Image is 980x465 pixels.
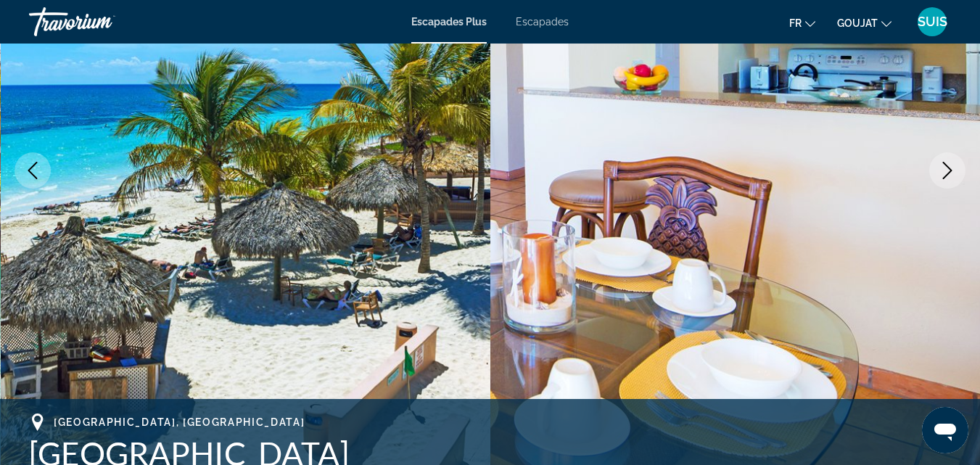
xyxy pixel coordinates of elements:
[837,17,878,29] font: GOUJAT
[54,416,305,428] span: [GEOGRAPHIC_DATA], [GEOGRAPHIC_DATA]
[29,3,174,41] a: Travorium
[15,152,51,189] button: Previous image
[837,12,892,33] button: Changer de devise
[789,12,815,33] button: Changer de langue
[922,407,968,453] iframe: Bouton de lancement de la fenêtre de messagerie
[516,16,569,28] a: Escapades
[918,14,947,29] font: SUIS
[913,7,951,37] button: Menu utilisateur
[789,17,802,29] font: fr
[929,152,965,189] button: Next image
[411,16,487,28] a: Escapades Plus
